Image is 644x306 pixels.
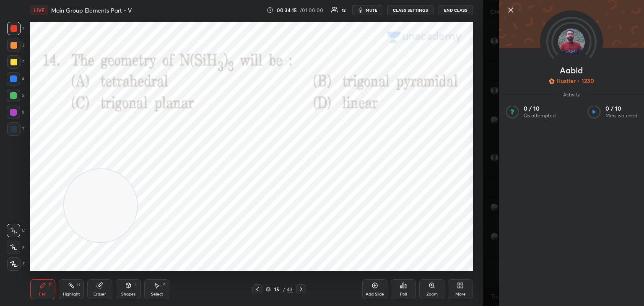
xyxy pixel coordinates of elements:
[7,241,25,254] div: X
[163,283,166,287] div: S
[39,292,47,296] div: Pen
[400,292,407,296] div: Poll
[524,112,556,119] p: Qs attempted
[387,5,434,15] button: CLASS SETTINGS
[287,285,293,293] div: 43
[605,112,637,119] p: Mins watched
[426,292,438,296] div: Zoom
[366,7,377,13] span: mute
[549,78,555,84] img: Learner_Badge_hustler_a18805edde.svg
[558,29,585,55] img: 2e630778a5464ebe948cb0098a0abe4d.jpg
[30,5,48,15] div: LIVE
[524,105,556,112] p: 0 / 10
[151,292,163,296] div: Select
[366,292,384,296] div: Add Slide
[7,106,24,119] div: 6
[7,39,24,52] div: 2
[342,8,345,12] div: 12
[556,77,594,85] p: Hustler • 1230
[93,292,106,296] div: Eraser
[559,91,584,98] span: Activity
[439,5,473,15] button: End Class
[77,283,80,287] div: H
[7,257,25,271] div: Z
[121,292,135,296] div: Shapes
[7,22,24,35] div: 1
[455,292,466,296] div: More
[352,5,382,15] button: mute
[605,105,637,112] p: 0 / 10
[7,89,24,102] div: 5
[273,287,281,292] div: 15
[135,283,137,287] div: L
[7,224,25,237] div: C
[49,283,52,287] div: P
[51,6,132,14] h4: Main Group Elements Part - V
[7,72,24,86] div: 4
[7,122,24,136] div: 7
[7,55,24,69] div: 3
[283,287,285,292] div: /
[63,292,80,296] div: Highlight
[560,67,583,74] p: Aabid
